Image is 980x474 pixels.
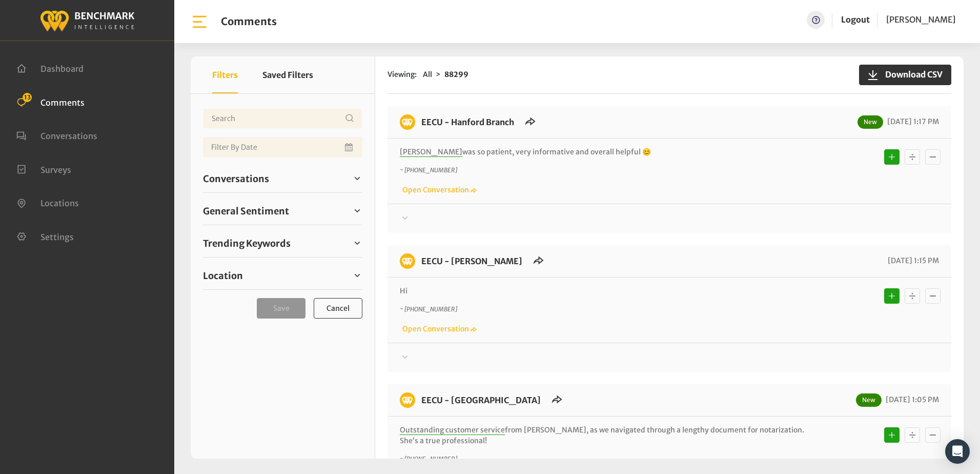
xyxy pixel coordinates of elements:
[400,185,477,194] a: Open Conversation
[415,114,520,130] h6: EECU - Hanford Branch
[841,14,870,25] a: Logout
[16,130,97,140] a: Conversations
[221,15,277,28] h1: Comments
[886,11,955,29] a: [PERSON_NAME]
[40,97,85,107] span: Comments
[203,269,243,283] span: Location
[203,171,362,186] a: Conversations
[856,393,882,407] span: New
[400,253,415,269] img: benchmark
[883,395,939,404] span: [DATE] 1:05 PM
[16,164,71,174] a: Surveys
[400,392,415,408] img: benchmark
[40,164,71,174] span: Surveys
[39,8,135,33] img: benchmark
[882,147,943,167] div: Basic example
[16,197,79,207] a: Locations
[23,93,32,102] span: 13
[400,425,804,446] p: from [PERSON_NAME], as we navigated through a lengthy document for notarization. She’s a true pro...
[885,256,939,265] span: [DATE] 1:15 PM
[203,268,362,283] a: Location
[886,14,955,25] span: [PERSON_NAME]
[885,117,939,126] span: [DATE] 1:17 PM
[203,204,289,218] span: General Sentiment
[400,114,415,130] img: benchmark
[945,439,970,464] div: Open Intercom Messenger
[343,137,356,157] button: Open Calendar
[203,137,362,157] input: Date range input field
[40,64,84,74] span: Dashboard
[400,147,462,157] span: [PERSON_NAME]
[212,56,238,93] button: Filters
[421,117,514,127] a: EECU - Hanford Branch
[400,455,457,463] i: ~ [PHONE_NUMBER]
[879,68,943,81] span: Download CSV
[203,172,269,186] span: Conversations
[841,11,870,29] a: Logout
[421,395,541,405] a: EECU - [GEOGRAPHIC_DATA]
[16,63,84,73] a: Dashboard
[203,203,362,219] a: General Sentiment
[40,198,79,208] span: Locations
[40,131,97,141] span: Conversations
[400,286,804,297] p: Hi
[16,96,85,107] a: Comments 13
[203,108,362,129] input: Username
[400,166,457,174] i: ~ [PHONE_NUMBER]
[400,305,457,313] i: ~ [PHONE_NUMBER]
[387,69,417,80] span: Viewing:
[415,253,528,269] h6: EECU - Demaree Branch
[415,392,547,408] h6: EECU - Clovis North Branch
[16,231,74,241] a: Settings
[262,56,313,93] button: Saved Filters
[882,286,943,306] div: Basic example
[400,147,804,157] p: was so patient, very informative and overall helpful 😊
[421,256,522,266] a: EECU - [PERSON_NAME]
[203,235,362,251] a: Trending Keywords
[191,13,209,31] img: bar
[203,236,291,250] span: Trending Keywords
[40,231,74,242] span: Settings
[859,65,951,85] button: Download CSV
[857,115,883,129] span: New
[444,70,468,79] strong: 88299
[400,425,505,435] span: Outstanding customer service
[400,324,477,333] a: Open Conversation
[423,70,432,79] span: All
[882,425,943,445] div: Basic example
[314,298,362,319] button: Cancel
